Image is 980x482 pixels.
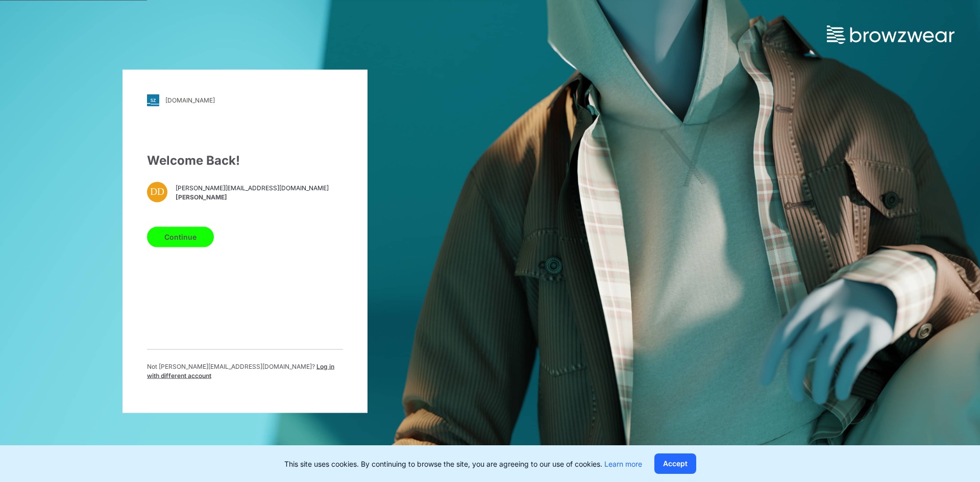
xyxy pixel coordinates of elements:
[604,460,642,468] a: Learn more
[147,94,159,106] img: svg+xml;base64,PHN2ZyB3aWR0aD0iMjgiIGhlaWdodD0iMjgiIHZpZXdCb3g9IjAgMCAyOCAyOCIgZmlsbD0ibm9uZSIgeG...
[147,362,343,380] p: Not [PERSON_NAME][EMAIL_ADDRESS][DOMAIN_NAME] ?
[147,226,214,247] button: Continue
[176,184,329,193] span: [PERSON_NAME][EMAIL_ADDRESS][DOMAIN_NAME]
[654,453,696,474] button: Accept
[176,193,329,202] span: [PERSON_NAME]
[165,96,215,104] div: [DOMAIN_NAME]
[284,459,642,469] p: This site uses cookies. By continuing to browse the site, you are agreeing to our use of cookies.
[147,182,167,202] div: DD
[827,26,954,44] img: browzwear-logo.73288ffb.svg
[147,151,343,169] div: Welcome Back!
[147,94,343,106] a: [DOMAIN_NAME]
